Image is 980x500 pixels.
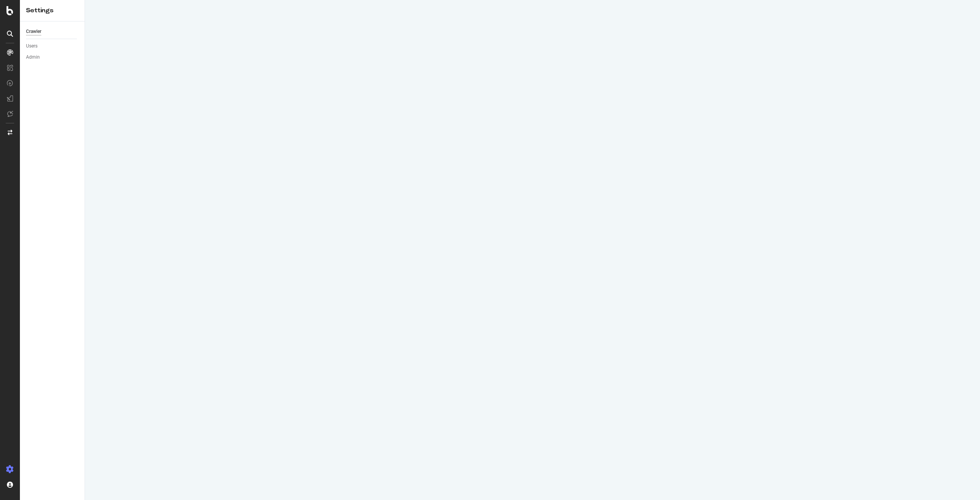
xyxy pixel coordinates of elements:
[26,6,78,15] div: Settings
[26,28,41,36] div: Crawler
[26,28,79,36] a: Crawler
[26,42,38,50] div: Users
[26,42,79,50] a: Users
[26,53,40,61] div: Admin
[26,53,79,61] a: Admin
